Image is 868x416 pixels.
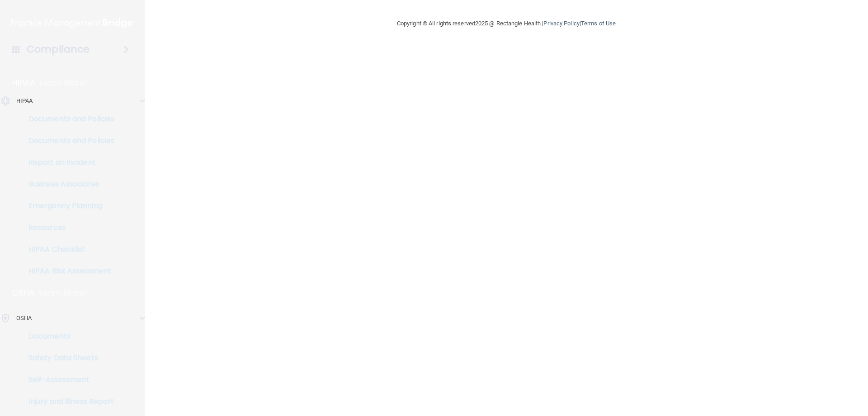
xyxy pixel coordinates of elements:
p: Documents and Policies [6,136,129,145]
p: Safety Data Sheets [6,354,129,363]
p: HIPAA Checklist [6,245,129,254]
h4: Compliance [27,43,90,56]
p: OSHA [12,287,35,298]
p: HIPAA [12,77,35,88]
p: Report an Incident [6,158,129,167]
a: Privacy Policy [543,20,579,27]
p: Learn More! [39,287,87,298]
p: OSHA [16,313,32,324]
p: HIPAA [16,96,33,106]
p: Self-Assessment [6,375,129,384]
p: Business Associates [6,180,129,189]
div: Copyright © All rights reserved 2025 @ Rectangle Health | | [341,9,671,38]
p: Resources [6,223,129,232]
img: PMB logo [11,14,134,32]
p: Documents [6,332,129,341]
p: Emergency Planning [6,201,129,210]
p: HIPAA Risk Assessment [6,267,129,276]
p: Injury and Illness Report [6,397,129,406]
a: Terms of Use [581,20,616,27]
p: Documents and Policies [6,115,129,124]
p: Learn More! [40,77,88,88]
